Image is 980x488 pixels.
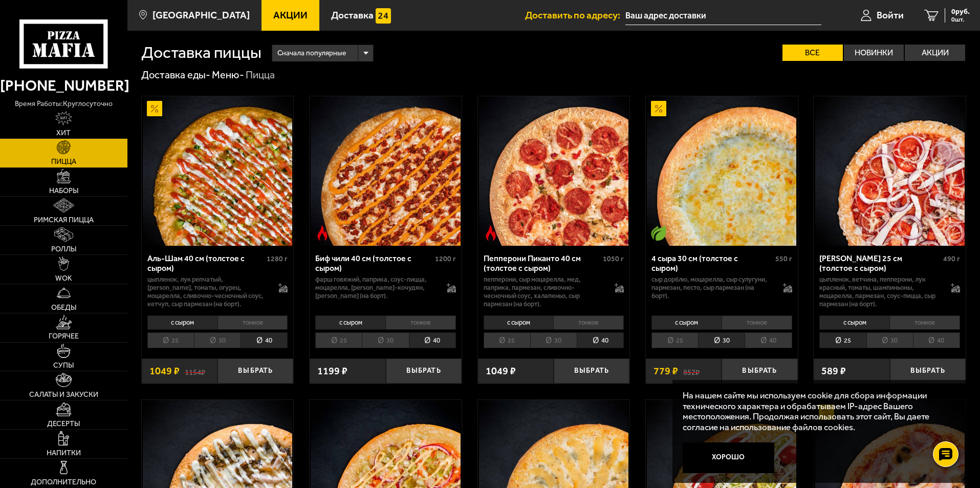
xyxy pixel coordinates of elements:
img: Острое блюдо [483,225,498,241]
a: Меню- [212,69,244,81]
li: 40 [745,332,792,348]
span: Обеды [51,304,76,311]
span: [GEOGRAPHIC_DATA] [153,10,250,20]
li: 40 [409,332,456,348]
li: тонкое [217,315,288,330]
button: Выбрать [386,358,462,384]
p: пепперони, сыр Моцарелла, мед, паприка, пармезан, сливочно-чесночный соус, халапеньо, сыр пармеза... [484,275,605,308]
li: 25 [315,332,362,348]
img: 15daf4d41897b9f0e9f617042186c801.svg [376,8,391,24]
button: Хорошо [683,442,775,473]
img: 4 сыра 30 см (толстое с сыром) [647,96,796,246]
li: с сыром [484,315,554,330]
span: Хит [56,130,71,137]
li: с сыром [819,315,889,330]
span: 1049 ₽ [486,366,516,376]
img: Акционный [651,101,666,116]
div: Пепперони Пиканто 40 см (толстое с сыром) [484,253,601,273]
span: Пицца [51,158,76,165]
div: [PERSON_NAME] 25 см (толстое с сыром) [819,253,941,273]
button: Выбрать [890,358,966,384]
img: Акционный [147,101,162,116]
li: 30 [866,332,913,348]
li: 25 [484,332,530,348]
span: Наборы [49,187,78,195]
span: 1050 г [603,254,624,263]
a: Петровская 25 см (толстое с сыром) [814,96,966,246]
a: Острое блюдоПепперони Пиканто 40 см (толстое с сыром) [478,96,630,246]
li: тонкое [385,315,456,330]
span: Доставка [331,10,374,20]
span: 779 ₽ [654,366,678,376]
img: Биф чили 40 см (толстое с сыром) [311,96,460,246]
p: цыпленок, ветчина, пепперони, лук красный, томаты, шампиньоны, моцарелла, пармезан, соус-пицца, с... [819,275,941,308]
div: Аль-Шам 40 см (толстое с сыром) [147,253,265,273]
img: Вегетарианское блюдо [651,225,666,241]
span: 0 руб. [951,8,970,15]
p: сыр дорблю, моцарелла, сыр сулугуни, пармезан, песто, сыр пармезан (на борт). [651,275,773,300]
li: 25 [651,332,698,348]
img: Петровская 25 см (толстое с сыром) [815,96,965,246]
span: 1280 г [267,254,288,263]
input: Ваш адрес доставки [625,6,821,25]
li: с сыром [147,315,217,330]
span: 0 шт. [951,16,970,23]
img: Пепперони Пиканто 40 см (толстое с сыром) [479,96,628,246]
li: 30 [194,332,241,348]
span: WOK [55,275,72,282]
span: Дополнительно [31,479,96,486]
p: На нашем сайте мы используем cookie для сбора информации технического характера и обрабатываем IP... [683,390,950,433]
div: Биф чили 40 см (толстое с сыром) [315,253,432,273]
span: Роллы [51,246,76,253]
li: с сыром [651,315,722,330]
li: 30 [362,332,408,348]
button: Выбрать [722,358,797,384]
span: Войти [877,10,904,20]
li: тонкое [889,315,960,330]
span: Римская пицца [34,217,94,224]
label: Акции [905,45,965,61]
span: Горячее [49,333,79,340]
li: с сыром [315,315,385,330]
p: цыпленок, лук репчатый, [PERSON_NAME], томаты, огурец, моцарелла, сливочно-чесночный соус, кетчуп... [147,275,269,308]
a: АкционныйВегетарианское блюдо4 сыра 30 см (толстое с сыром) [646,96,798,246]
label: Новинки [844,45,904,61]
li: 40 [913,332,960,348]
span: 1049 ₽ [149,366,180,376]
span: 1199 ₽ [317,366,347,376]
div: 4 сыра 30 см (толстое с сыром) [651,253,773,273]
div: Пицца [246,69,275,82]
li: тонкое [553,315,624,330]
button: Выбрать [217,358,293,384]
li: 25 [147,332,194,348]
li: 40 [577,332,624,348]
span: Салаты и закуски [29,391,98,398]
li: тонкое [722,315,792,330]
s: 852 ₽ [683,366,700,376]
img: Острое блюдо [315,225,330,241]
span: 550 г [775,254,792,263]
img: Аль-Шам 40 см (толстое с сыром) [143,96,292,246]
span: Напитки [47,450,81,457]
span: Сначала популярные [277,44,346,63]
li: 40 [241,332,288,348]
span: 490 г [943,254,960,263]
label: Все [782,45,843,61]
span: Десерты [47,420,80,428]
a: АкционныйАль-Шам 40 см (толстое с сыром) [142,96,294,246]
h1: Доставка пиццы [141,45,262,61]
s: 1154 ₽ [185,366,205,376]
li: 30 [698,332,745,348]
a: Острое блюдоБиф чили 40 см (толстое с сыром) [310,96,462,246]
li: 30 [530,332,577,348]
span: Супы [53,362,74,369]
span: Доставить по адресу: [525,10,625,20]
span: Акции [273,10,308,20]
a: Доставка еды- [141,69,210,81]
p: фарш говяжий, паприка, соус-пицца, моцарелла, [PERSON_NAME]-кочудян, [PERSON_NAME] (на борт). [315,275,437,300]
span: 1200 г [435,254,456,263]
li: 25 [819,332,866,348]
span: 589 ₽ [821,366,846,376]
button: Выбрать [554,358,629,384]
